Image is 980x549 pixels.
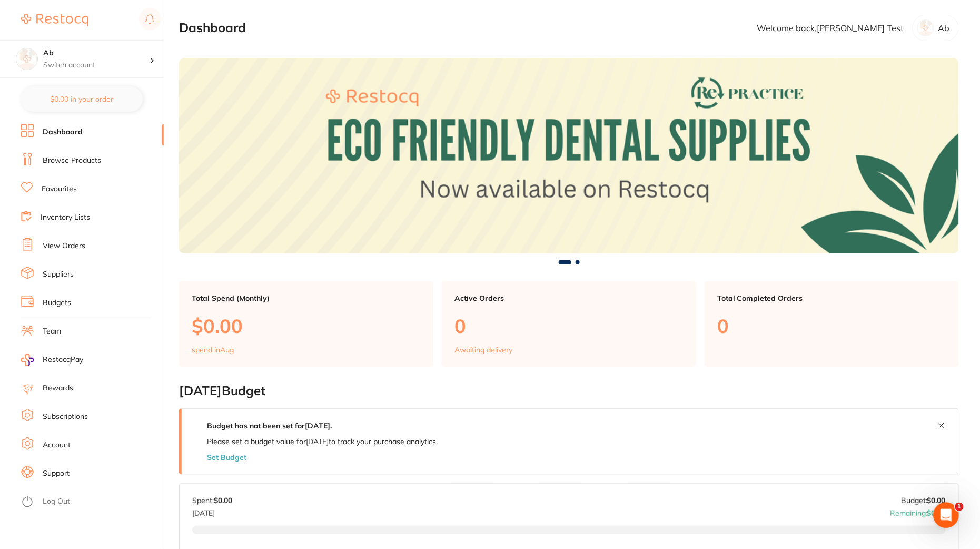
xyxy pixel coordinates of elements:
a: Budgets [43,298,71,308]
p: Budget: [901,496,946,505]
button: Log Out [21,494,161,511]
p: Spent: [192,496,232,505]
a: Active Orders0Awaiting delivery [442,281,696,367]
p: Awaiting delivery [454,346,512,354]
a: Total Completed Orders0 [705,281,959,367]
p: [DATE] [192,505,232,517]
a: Log Out [43,496,70,507]
h4: Ab [43,48,150,58]
p: Remaining: [890,505,946,517]
a: Rewards [43,383,73,394]
span: RestocqPay [43,355,83,365]
strong: $0.00 [214,496,232,505]
p: Active Orders [454,294,684,302]
img: Dashboard [179,58,959,253]
a: Favourites [42,184,77,194]
a: RestocqPay [21,354,83,366]
h2: Dashboard [179,21,246,35]
strong: Budget has not been set for [DATE] . [207,421,332,430]
p: Total Spend (Monthly) [192,294,421,302]
iframe: Intercom live chat [934,503,959,528]
a: Inventory Lists [41,212,90,223]
a: Suppliers [43,269,74,280]
img: RestocqPay [21,354,34,366]
button: $0.00 in your order [21,86,143,112]
p: Please set a budget value for [DATE] to track your purchase analytics. [207,437,438,446]
img: Ab [16,48,37,70]
h2: [DATE] Budget [179,384,959,398]
strong: $0.00 [927,496,946,505]
a: Restocq Logo [21,8,88,32]
p: $0.00 [192,315,421,337]
p: Welcome back, [PERSON_NAME] Test [757,23,904,33]
a: Subscriptions [43,411,88,422]
a: Total Spend (Monthly)$0.00spend inAug [179,281,433,367]
a: Account [43,440,71,450]
a: Team [43,326,61,337]
a: Browse Products [43,155,101,166]
img: Restocq Logo [21,14,88,26]
p: Total Completed Orders [717,294,946,302]
p: 0 [717,315,946,337]
p: Ab [938,23,950,33]
a: Support [43,468,70,479]
span: 1 [955,503,964,511]
p: Switch account [43,60,150,71]
strong: $0.00 [927,508,946,518]
p: 0 [454,315,684,337]
button: Set Budget [207,453,246,462]
a: View Orders [43,241,85,251]
p: spend in Aug [192,346,234,354]
a: Dashboard [43,127,83,138]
